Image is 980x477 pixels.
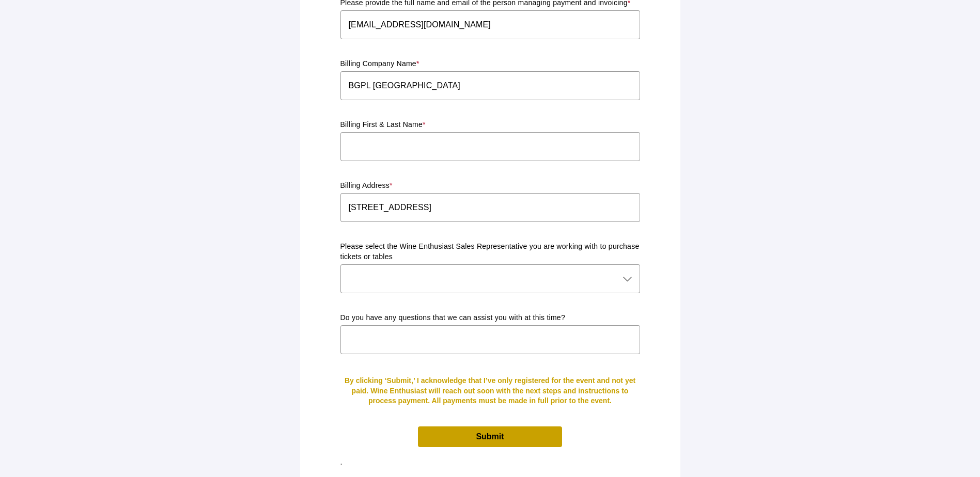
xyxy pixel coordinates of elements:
p: Billing First & Last Name [340,120,640,130]
span: Submit [476,432,504,441]
p: Please select the Wine Enthusiast Sales Representative you are working with to purchase tickets o... [340,242,640,262]
p: Billing Address [340,181,640,191]
p: Billing Company Name [340,59,640,69]
span: By clicking ‘Submit,’ I acknowledge that I’ve only registered for the event and not yet paid. Win... [345,376,635,405]
p: . [340,457,640,468]
p: Do you have any questions that we can assist you with at this time? [340,313,640,323]
a: Submit [418,426,562,447]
